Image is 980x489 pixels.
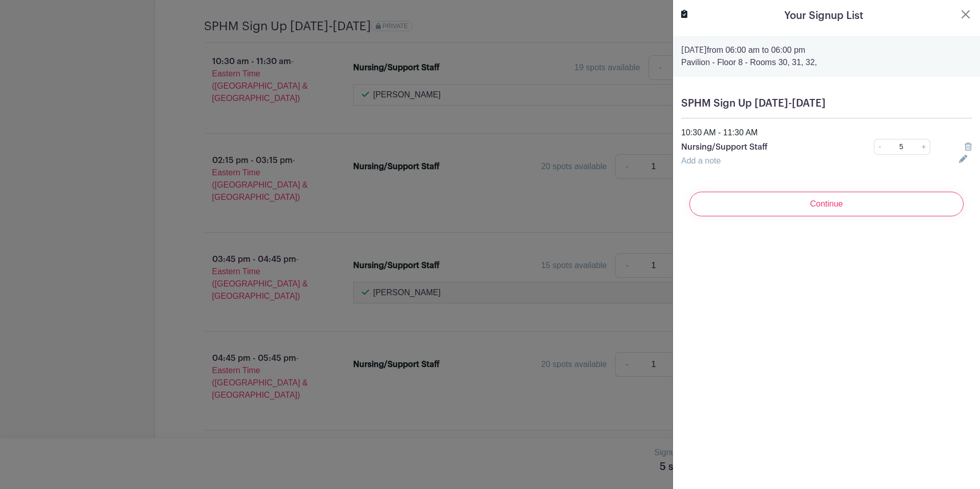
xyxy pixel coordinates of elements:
[675,127,978,139] div: 10:30 AM - 11:30 AM
[689,192,964,216] input: Continue
[681,44,972,56] p: from 06:00 am to 06:00 pm
[681,56,972,69] p: Pavilion - Floor 8 - Rooms 30, 31, 32,
[959,8,972,21] button: Close
[917,139,930,155] a: +
[681,46,707,54] strong: [DATE]
[681,156,721,165] a: Add a note
[874,139,885,155] a: -
[681,97,972,110] h5: SPHM Sign Up [DATE]-[DATE]
[784,8,863,24] h5: Your Signup List
[681,141,846,153] p: Nursing/Support Staff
